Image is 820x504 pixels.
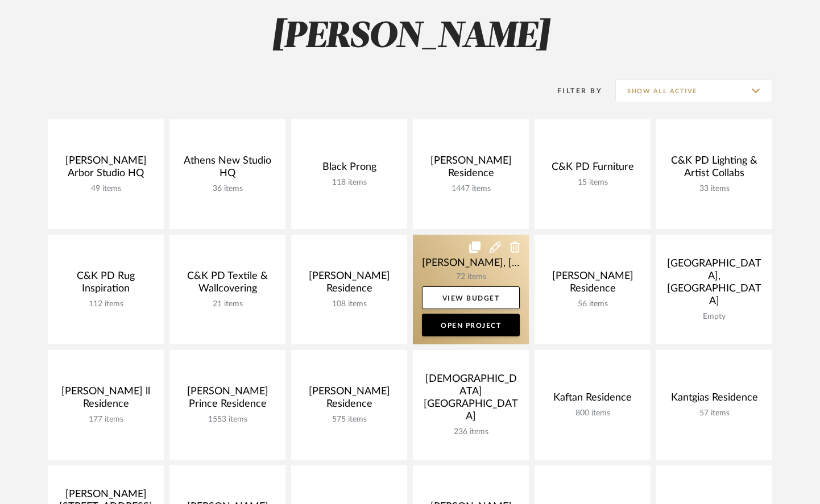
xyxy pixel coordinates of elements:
[665,155,763,184] div: C&K PD Lighting & Artist Collabs
[57,385,155,415] div: [PERSON_NAME] ll Residence
[665,257,763,312] div: [GEOGRAPHIC_DATA], [GEOGRAPHIC_DATA]
[544,409,641,418] div: 800 items
[179,270,276,299] div: C&K PD Textile & Wallcovering
[179,415,276,424] div: 1553 items
[544,391,641,409] div: Kaftan Residence
[544,299,641,309] div: 56 items
[179,299,276,309] div: 21 items
[57,184,155,194] div: 49 items
[422,155,520,184] div: [PERSON_NAME] Residence
[422,427,520,437] div: 236 items
[1,16,819,59] h2: [PERSON_NAME]
[544,161,641,178] div: C&K PD Furniture
[300,385,398,415] div: [PERSON_NAME] Residence
[422,314,520,336] a: Open Project
[179,385,276,415] div: [PERSON_NAME] Prince Residence
[422,184,520,194] div: 1447 items
[179,155,276,184] div: Athens New Studio HQ
[300,415,398,424] div: 575 items
[665,391,763,409] div: Kantgias Residence
[544,270,641,299] div: [PERSON_NAME] Residence
[300,161,398,178] div: Black Prong
[57,299,155,309] div: 112 items
[665,409,763,418] div: 57 items
[300,299,398,309] div: 108 items
[544,178,641,188] div: 15 items
[665,184,763,194] div: 33 items
[179,184,276,194] div: 36 items
[300,270,398,299] div: [PERSON_NAME] Residence
[57,155,155,184] div: [PERSON_NAME] Arbor Studio HQ
[665,312,763,322] div: Empty
[422,373,520,427] div: [DEMOGRAPHIC_DATA] [GEOGRAPHIC_DATA]
[57,415,155,424] div: 177 items
[57,270,155,299] div: C&K PD Rug Inspiration
[542,85,602,97] div: Filter By
[422,286,520,309] a: View Budget
[300,178,398,188] div: 118 items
